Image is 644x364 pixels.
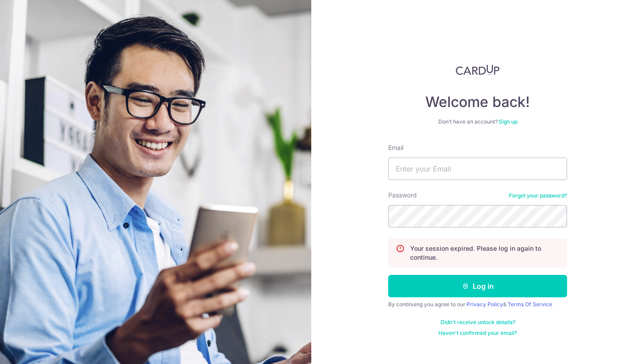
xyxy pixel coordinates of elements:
label: Password [388,191,417,200]
h4: Welcome back! [388,93,567,111]
div: By continuing you agree to our & [388,301,567,308]
button: Log in [388,275,567,297]
img: CardUp Logo [456,64,500,75]
input: Enter your Email [388,158,567,180]
a: Didn't receive unlock details? [441,319,515,326]
a: Privacy Policy [466,301,503,308]
div: Don’t have an account? [388,118,567,125]
a: Forgot your password? [509,192,567,199]
a: Haven't confirmed your email? [438,330,517,337]
label: Email [388,143,403,152]
p: Your session expired. Please log in again to continue. [410,244,559,262]
a: Sign up [499,118,517,125]
a: Terms Of Service [508,301,552,308]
